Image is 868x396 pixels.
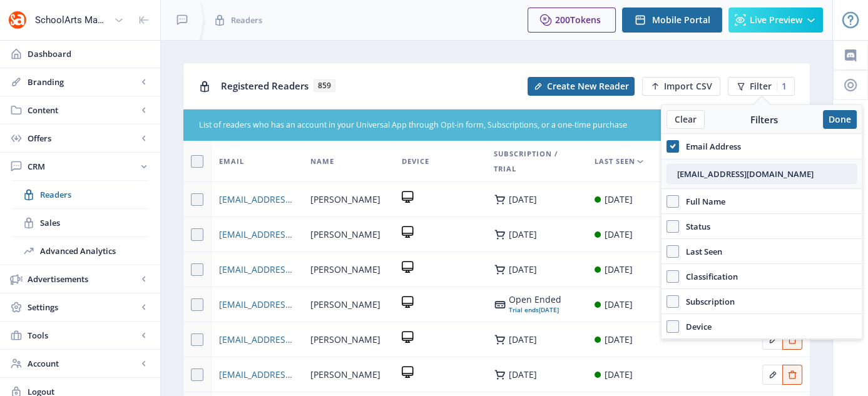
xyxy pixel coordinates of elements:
[199,119,720,131] div: List of readers who has an account in your Universal App through Opt-in form, Subscriptions, or a...
[28,76,138,88] span: Branding
[762,332,782,344] a: Edit page
[310,297,380,312] span: [PERSON_NAME]
[509,265,537,275] div: [DATE]
[28,357,138,370] span: Account
[705,113,823,126] div: Filters
[231,14,262,26] span: Readers
[509,195,537,205] div: [DATE]
[605,262,633,277] div: [DATE]
[679,139,741,154] span: Email Address
[40,216,148,229] span: Sales
[750,15,802,25] span: Live Preview
[314,79,335,92] span: 859
[509,305,561,315] div: [DATE]
[40,188,148,201] span: Readers
[782,332,802,344] a: Edit page
[547,81,629,91] span: Create New Reader
[13,181,148,208] a: Readers
[402,154,429,169] span: Device
[762,367,782,379] a: Edit page
[570,14,601,26] span: Tokens
[679,294,735,309] span: Subscription
[679,269,738,284] span: Classification
[509,335,537,345] div: [DATE]
[13,209,148,236] a: Sales
[782,367,802,379] a: Edit page
[28,273,138,285] span: Advertisements
[509,230,537,240] div: [DATE]
[605,367,633,382] div: [DATE]
[13,237,148,265] a: Advanced Analytics
[219,297,295,312] a: [EMAIL_ADDRESS][DOMAIN_NAME]
[509,295,561,305] div: Open Ended
[310,262,380,277] span: [PERSON_NAME]
[310,367,380,382] span: [PERSON_NAME]
[528,77,635,96] button: Create New Reader
[622,8,722,33] button: Mobile Portal
[509,305,539,314] span: Trial ends
[605,297,633,312] div: [DATE]
[310,192,380,207] span: [PERSON_NAME]
[635,77,720,96] a: New page
[642,77,720,96] button: Import CSV
[679,244,722,259] span: Last Seen
[679,219,710,234] span: Status
[310,227,380,242] span: [PERSON_NAME]
[595,154,635,169] span: Last Seen
[28,104,138,116] span: Content
[28,48,150,60] span: Dashboard
[509,370,537,380] div: [DATE]
[219,227,295,242] a: [EMAIL_ADDRESS][DOMAIN_NAME]
[679,194,725,209] span: Full Name
[664,81,712,91] span: Import CSV
[219,262,295,277] a: [EMAIL_ADDRESS][DOMAIN_NAME]
[494,146,580,176] span: Subscription / Trial
[652,15,710,25] span: Mobile Portal
[219,154,244,169] span: Email
[777,81,787,91] div: 1
[40,245,148,257] span: Advanced Analytics
[28,301,138,313] span: Settings
[520,77,635,96] a: New page
[750,81,772,91] span: Filter
[8,10,28,30] img: properties.app_icon.png
[219,332,295,347] a: [EMAIL_ADDRESS][DOMAIN_NAME]
[35,6,109,34] div: SchoolArts Magazine
[219,192,295,207] a: [EMAIL_ADDRESS][DOMAIN_NAME]
[679,319,712,334] span: Device
[221,79,309,92] span: Registered Readers
[28,132,138,145] span: Offers
[728,77,795,96] button: Filter1
[605,192,633,207] div: [DATE]
[728,8,823,33] button: Live Preview
[28,160,138,173] span: CRM
[666,110,705,129] button: Clear
[823,110,857,129] button: Done
[605,332,633,347] div: [DATE]
[528,8,616,33] button: 200Tokens
[28,329,138,342] span: Tools
[219,367,295,382] a: [EMAIL_ADDRESS][DOMAIN_NAME]
[605,227,633,242] div: [DATE]
[310,332,380,347] span: [PERSON_NAME]
[310,154,334,169] span: Name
